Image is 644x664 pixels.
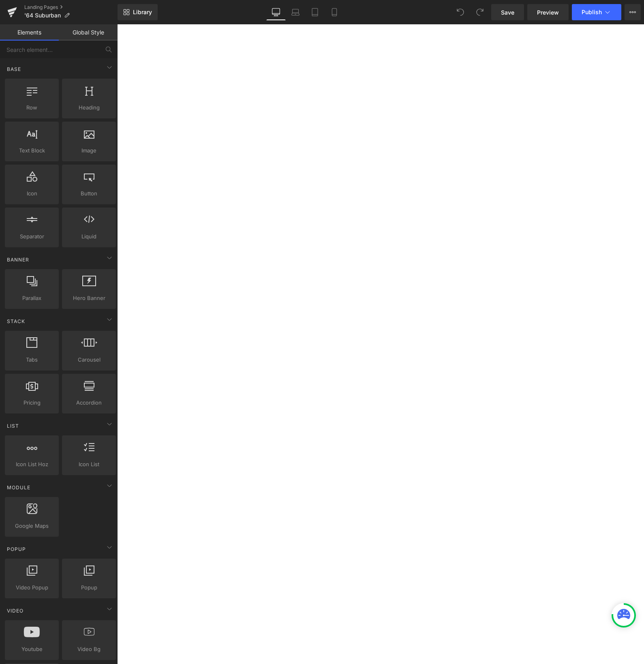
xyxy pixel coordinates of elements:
[7,356,56,364] span: Tabs
[24,4,118,11] a: Landing Pages
[6,422,20,430] span: List
[64,398,113,407] span: Accordion
[501,8,514,17] span: Save
[6,607,24,615] span: Video
[7,398,56,407] span: Pricing
[7,232,56,241] span: Separator
[286,4,305,20] a: Laptop
[266,4,286,20] a: Desktop
[6,317,26,325] span: Stack
[64,583,113,592] span: Popup
[64,460,113,469] span: Icon List
[6,256,30,263] span: Banner
[6,545,27,553] span: Popup
[133,9,152,16] span: Library
[64,189,113,198] span: Button
[7,460,56,469] span: Icon List Hoz
[7,294,56,302] span: Parallax
[472,4,488,20] button: Redo
[7,189,56,198] span: Icon
[7,146,56,155] span: Text Block
[625,4,641,20] button: More
[64,356,113,364] span: Carousel
[64,645,113,653] span: Video Bg
[24,12,61,19] span: '64 Suburban
[6,484,31,491] span: Module
[537,8,559,17] span: Preview
[6,65,22,73] span: Base
[7,645,56,653] span: Youtube
[64,232,113,241] span: Liquid
[452,4,469,20] button: Undo
[64,103,113,112] span: Heading
[118,4,158,20] a: New Library
[7,583,56,592] span: Video Popup
[305,4,325,20] a: Tablet
[582,9,602,15] span: Publish
[59,24,118,41] a: Global Style
[325,4,344,20] a: Mobile
[64,146,113,155] span: Image
[64,294,113,302] span: Hero Banner
[527,4,569,20] a: Preview
[572,4,621,20] button: Publish
[7,522,56,530] span: Google Maps
[7,103,56,112] span: Row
